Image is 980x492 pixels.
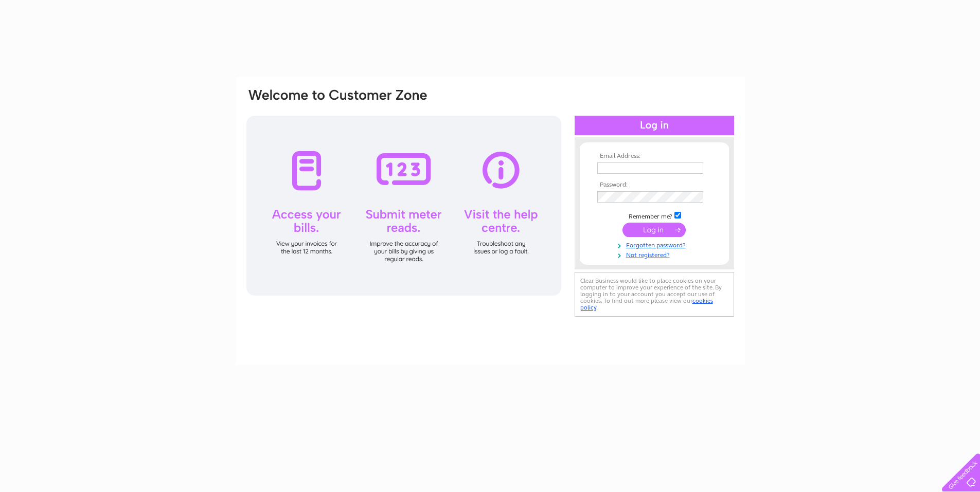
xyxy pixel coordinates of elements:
[597,249,714,259] a: Not registered?
[622,223,686,237] input: Submit
[595,153,714,160] th: Email Address:
[595,181,714,189] th: Password:
[595,210,714,221] td: Remember me?
[597,240,714,249] a: Forgotten password?
[575,272,734,317] div: Clear Business would like to place cookies on your computer to improve your experience of the sit...
[580,297,713,311] a: cookies policy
